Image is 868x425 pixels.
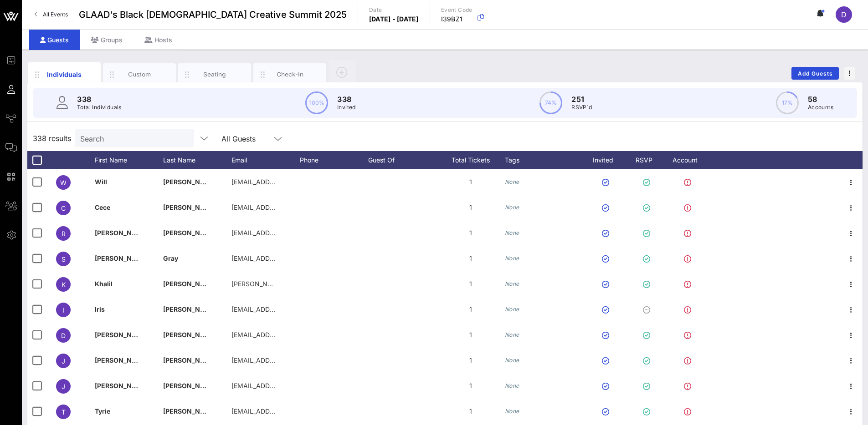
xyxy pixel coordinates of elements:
span: J [62,357,65,365]
span: [PERSON_NAME] [163,356,217,364]
p: 251 [571,94,592,105]
span: 338 results [33,133,71,144]
p: I39BZ1 [441,15,473,24]
div: 1 [437,169,505,195]
div: Custom [119,70,160,79]
span: D [841,10,847,19]
div: RSVP [632,151,664,169]
p: Total Individuals [77,103,122,112]
span: Gray [163,254,178,262]
i: None [505,255,519,262]
span: D [61,332,66,339]
span: R [62,230,66,238]
a: All Events [29,7,73,22]
div: Account [664,151,714,169]
div: Guest Of [368,151,437,169]
i: None [505,382,519,389]
p: 338 [77,94,122,105]
div: 1 [437,297,505,322]
span: [EMAIL_ADDRESS][DOMAIN_NAME] [231,203,341,211]
span: [EMAIL_ADDRESS][PERSON_NAME][DOMAIN_NAME] [231,407,394,415]
div: 1 [437,195,505,220]
span: T [62,408,66,416]
span: [EMAIL_ADDRESS][DOMAIN_NAME] [231,254,341,262]
span: [PERSON_NAME] [163,407,217,415]
i: None [505,331,519,338]
p: 338 [337,94,356,105]
i: None [505,306,519,313]
span: [PERSON_NAME] [163,331,217,339]
span: [PERSON_NAME] [163,178,217,186]
div: Check-In [270,70,310,79]
span: All Events [43,11,68,18]
span: Cece [95,203,110,211]
span: [EMAIL_ADDRESS][DOMAIN_NAME] [231,178,341,186]
span: [PERSON_NAME] [163,305,217,313]
div: All Guests [216,129,289,147]
span: [PERSON_NAME] [95,229,149,237]
span: GLAAD's Black [DEMOGRAPHIC_DATA] Creative Summit 2025 [79,8,347,21]
i: None [505,280,519,287]
p: Date [369,5,419,15]
div: 1 [437,322,505,348]
span: Will [95,178,107,186]
i: None [505,204,519,211]
div: All Guests [221,135,256,143]
span: [PERSON_NAME] [95,356,149,364]
span: [EMAIL_ADDRESS][DOMAIN_NAME] [231,382,341,390]
div: Total Tickets [437,151,505,169]
span: I [62,306,64,314]
div: 1 [437,220,505,246]
div: Last Name [163,151,231,169]
span: W [60,179,67,187]
p: Event Code [441,5,473,15]
span: [PERSON_NAME] [95,331,149,339]
button: Add Guests [791,67,839,80]
i: None [505,178,519,185]
span: S [62,255,66,263]
span: K [62,281,66,288]
div: Individuals [44,70,85,79]
div: 1 [437,271,505,297]
div: 1 [437,399,505,424]
p: RSVP`d [571,103,592,112]
span: [EMAIL_ADDRESS][DOMAIN_NAME] [231,331,341,339]
div: Phone [300,151,368,169]
span: [EMAIL_ADDRESS][DOMAIN_NAME] [231,229,341,237]
div: 1 [437,246,505,271]
span: [PERSON_NAME] [163,229,217,237]
span: J [62,383,65,390]
div: D [836,6,852,23]
div: Email [231,151,300,169]
span: Add Guests [797,70,833,77]
p: Accounts [808,103,833,112]
div: Groups [80,30,134,50]
span: [PERSON_NAME][EMAIL_ADDRESS][DOMAIN_NAME] [231,280,394,288]
span: [PERSON_NAME] [95,382,149,390]
i: None [505,408,519,415]
div: First Name [95,151,163,169]
span: [PERSON_NAME] [163,203,217,211]
span: [EMAIL_ADDRESS][DOMAIN_NAME] [231,305,341,313]
div: 1 [437,348,505,373]
div: Seating [195,70,235,79]
i: None [505,357,519,364]
i: None [505,229,519,236]
div: Invited [582,151,632,169]
p: 58 [808,94,833,105]
div: Guests [29,30,80,50]
span: [EMAIL_ADDRESS][DOMAIN_NAME] [231,356,341,364]
p: [DATE] - [DATE] [369,15,419,24]
span: Tyrie [95,407,110,415]
div: Hosts [134,30,183,50]
div: Tags [505,151,582,169]
span: [PERSON_NAME] [95,254,149,262]
span: [PERSON_NAME] [163,280,217,288]
div: 1 [437,373,505,399]
span: C [61,204,66,212]
span: Iris [95,305,105,313]
p: Invited [337,103,356,112]
span: [PERSON_NAME] [163,382,217,390]
span: Khalil [95,280,113,288]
